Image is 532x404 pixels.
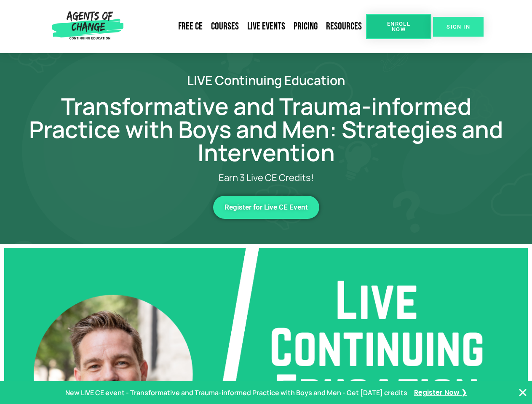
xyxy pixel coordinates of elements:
a: Enroll Now [366,14,431,39]
h1: Transformative and Trauma-informed Practice with Boys and Men: Strategies and Intervention [26,95,506,164]
a: Register for Live CE Event [213,196,319,219]
a: SIGN IN [433,17,484,37]
a: Free CE [174,17,207,36]
a: Register Now ❯ [414,387,467,399]
span: Enroll Now [380,21,418,32]
p: Earn 3 Live CE Credits! [60,173,473,183]
button: Close Banner [518,388,528,398]
span: SIGN IN [446,24,470,29]
a: Pricing [289,17,322,36]
a: Courses [207,17,243,36]
p: New LIVE CE event - Transformative and Trauma-informed Practice with Boys and Men - Get [DATE] cr... [65,387,407,399]
a: Resources [322,17,366,36]
nav: Menu [127,17,366,36]
a: Live Events [243,17,289,36]
h2: LIVE Continuing Education [26,74,506,86]
span: Register for Live CE Event [225,204,308,211]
